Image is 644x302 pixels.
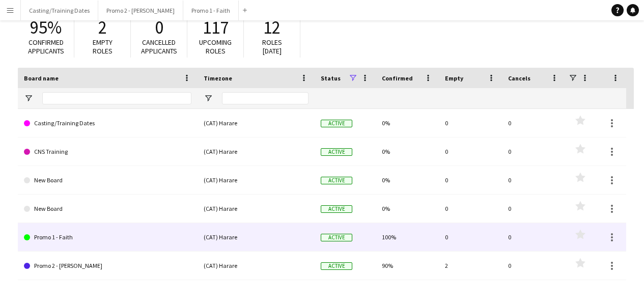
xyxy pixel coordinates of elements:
span: Active [321,234,352,241]
div: (CAT) Harare [198,195,315,223]
span: Active [321,177,352,184]
div: (CAT) Harare [198,252,315,280]
input: Timezone Filter Input [222,92,309,104]
div: 0 [502,223,565,251]
div: 0 [502,252,565,280]
div: 0% [376,166,439,194]
div: 0 [439,109,502,137]
div: 0 [439,223,502,251]
span: Confirmed [382,74,413,82]
span: 117 [203,16,229,39]
span: Empty [445,74,463,82]
div: 90% [376,252,439,280]
div: 0 [502,109,565,137]
input: Board name Filter Input [42,92,191,104]
div: (CAT) Harare [198,109,315,137]
div: 0 [502,195,565,223]
div: 2 [439,252,502,280]
a: Promo 1 - Faith [24,223,191,252]
span: Timezone [204,74,232,82]
button: Promo 2 - [PERSON_NAME] [98,1,183,20]
span: Active [321,148,352,156]
a: Promo 2 - [PERSON_NAME] [24,252,191,280]
span: 95% [30,16,62,39]
span: Upcoming roles [199,38,232,56]
span: 0 [155,16,163,39]
button: Casting/Training Dates [21,1,98,20]
a: CNS Training [24,138,191,166]
button: Promo 1 - Faith [183,1,239,20]
span: Board name [24,74,59,82]
div: 0 [502,166,565,194]
div: (CAT) Harare [198,166,315,194]
a: Casting/Training Dates [24,109,191,138]
span: Active [321,205,352,213]
div: 0% [376,109,439,137]
button: Open Filter Menu [204,94,213,103]
span: Roles [DATE] [262,38,282,56]
div: 0 [439,195,502,223]
span: Cancels [508,74,530,82]
div: 0% [376,138,439,166]
div: 0 [502,138,565,166]
span: Confirmed applicants [28,38,64,56]
span: Empty roles [93,38,113,56]
span: 2 [98,16,107,39]
div: (CAT) Harare [198,223,315,251]
div: 0 [439,138,502,166]
button: Open Filter Menu [24,94,33,103]
span: Active [321,262,352,270]
a: New Board [24,166,191,195]
span: Active [321,120,352,127]
div: 0 [439,166,502,194]
span: Status [321,74,341,82]
div: 0% [376,195,439,223]
span: 12 [263,16,281,39]
div: (CAT) Harare [198,138,315,166]
span: Cancelled applicants [141,38,177,56]
div: 100% [376,223,439,251]
a: New Board [24,195,191,223]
